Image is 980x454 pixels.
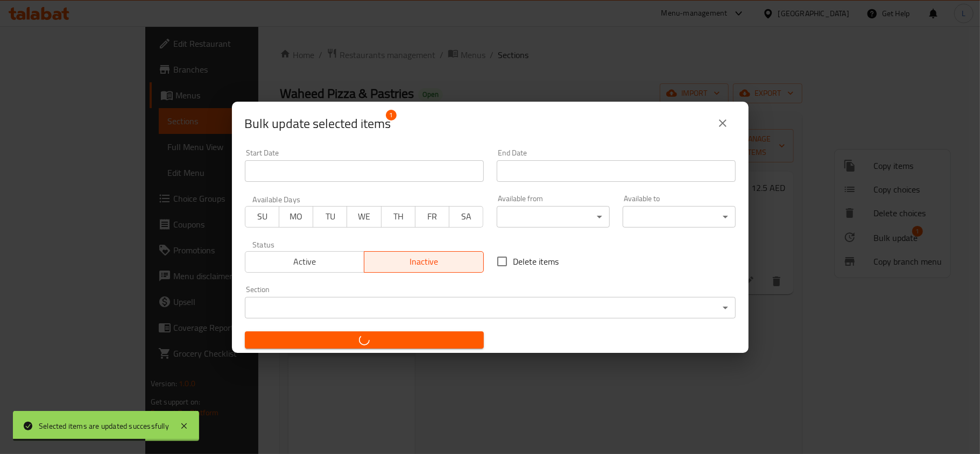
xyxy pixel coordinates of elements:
span: Delete items [513,255,559,268]
button: Active [245,251,365,273]
div: ​ [623,206,736,228]
div: ​ [245,297,736,318]
div: ​ [497,206,610,228]
span: Selected items count [245,115,391,132]
span: WE [351,209,377,224]
div: Selected items are updated successfully [39,420,169,432]
button: Inactive [364,251,484,273]
button: TU [313,206,347,228]
span: FR [420,209,445,224]
span: 1 [386,110,397,120]
span: TH [386,209,411,224]
span: TU [318,209,343,224]
button: MO [279,206,313,228]
span: MO [284,209,309,224]
button: SA [449,206,483,228]
span: Inactive [369,254,480,269]
span: SA [454,209,479,224]
span: SU [250,209,275,224]
button: TH [381,206,415,228]
button: SU [245,206,279,228]
button: close [710,110,736,136]
span: Active [250,254,361,269]
button: FR [415,206,449,228]
button: WE [347,206,381,228]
